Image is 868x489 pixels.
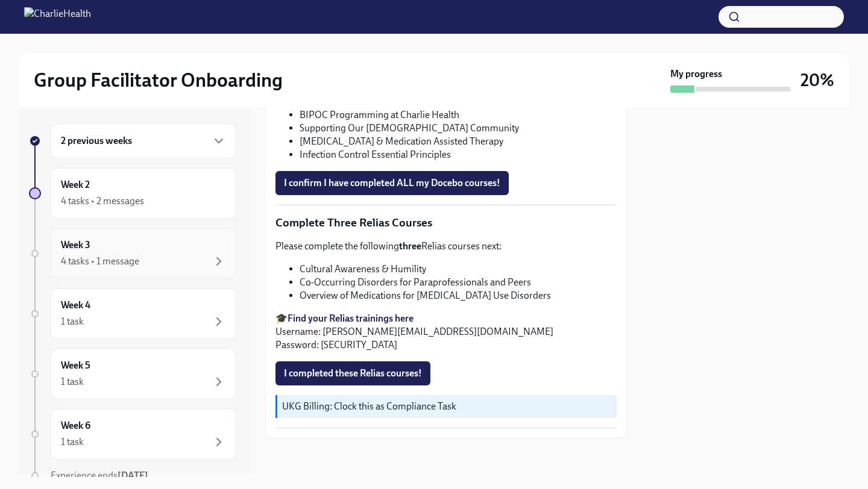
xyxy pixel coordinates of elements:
strong: [DATE] [118,470,148,481]
a: Week 61 task [29,409,236,459]
h6: Week 2 [61,178,90,192]
h3: 20% [800,69,834,91]
div: 1 task [61,435,84,449]
a: Week 51 task [29,349,236,399]
strong: three [399,240,421,252]
li: Supporting Our [DEMOGRAPHIC_DATA] Community [300,122,617,135]
img: CharlieHealth [24,7,91,26]
li: BIPOC Programming at Charlie Health [300,108,617,122]
h6: Week 6 [61,419,90,432]
a: Find your Relias trainings here [288,313,414,324]
a: Week 24 tasks • 2 messages [29,168,236,219]
p: UKG Billing: Clock this as Compliance Task [282,400,612,413]
h2: Group Facilitator Onboarding [34,68,283,92]
strong: My progress [670,67,722,81]
a: Week 41 task [29,288,236,339]
div: 2 previous weeks [51,123,236,158]
span: Experience ends [51,470,148,481]
div: 4 tasks • 2 messages [61,195,144,208]
h6: 2 previous weeks [61,134,132,148]
a: Week 34 tasks • 1 message [29,228,236,279]
div: 4 tasks • 1 message [61,255,139,268]
span: I confirm I have completed ALL my Docebo courses! [284,177,500,189]
li: Overview of Medications for [MEDICAL_DATA] Use Disorders [300,289,617,302]
p: Complete Three Relias Courses [275,215,617,231]
p: 🎓 Username: [PERSON_NAME][EMAIL_ADDRESS][DOMAIN_NAME] Password: [SECURITY_DATA] [275,312,617,352]
div: 1 task [61,315,84,328]
div: 1 task [61,375,84,388]
h6: Week 3 [61,238,90,252]
li: Cultural Awareness & Humility [300,263,617,276]
h6: Week 5 [61,359,90,372]
button: I completed these Relias courses! [275,361,430,385]
span: I completed these Relias courses! [284,367,422,379]
button: I confirm I have completed ALL my Docebo courses! [275,171,509,195]
p: Please complete the following Relias courses next: [275,240,617,253]
li: [MEDICAL_DATA] & Medication Assisted Therapy [300,135,617,148]
li: Infection Control Essential Principles [300,148,617,161]
h6: Week 4 [61,299,90,312]
li: Co-Occurring Disorders for Paraprofessionals and Peers [300,276,617,289]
